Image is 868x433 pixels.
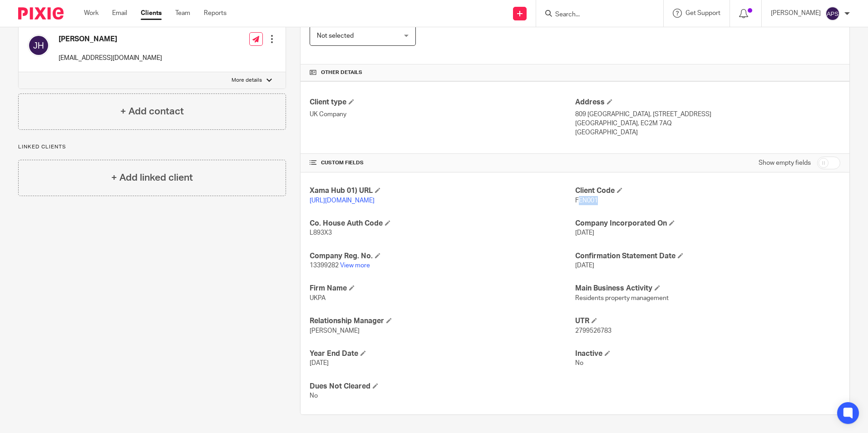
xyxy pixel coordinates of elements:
span: [DATE] [575,262,594,269]
h4: Client Code [575,186,840,196]
h4: [PERSON_NAME] [59,34,162,44]
img: svg%3E [28,34,49,56]
h4: Co. House Auth Code [310,219,575,228]
span: 2799526783 [575,328,612,334]
p: UK Company [310,110,575,119]
h4: UTR [575,316,840,326]
img: svg%3E [825,6,840,21]
h4: Relationship Manager [310,316,575,326]
p: [GEOGRAPHIC_DATA], EC2M 7AQ [575,119,840,128]
p: 809 [GEOGRAPHIC_DATA], [STREET_ADDRESS] [575,110,840,119]
span: [DATE] [310,360,329,366]
p: More details [232,77,262,84]
p: [EMAIL_ADDRESS][DOMAIN_NAME] [59,54,162,63]
h4: Dues Not Cleared [310,382,575,391]
span: Not selected [317,33,354,39]
a: [URL][DOMAIN_NAME] [310,197,375,204]
p: [PERSON_NAME] [771,9,821,18]
h4: Client type [310,98,575,107]
p: Linked clients [18,143,286,151]
span: UKPA [310,295,325,301]
h4: CUSTOM FIELDS [310,159,575,167]
input: Search [554,11,636,19]
a: Clients [141,9,162,18]
h4: + Add contact [120,104,184,118]
h4: Xama Hub 01) URL [310,186,575,196]
a: Team [175,9,190,18]
span: No [575,360,583,366]
h4: Year End Date [310,349,575,359]
span: Residents property management [575,295,669,301]
span: L893X3 [310,230,332,236]
h4: Address [575,98,840,107]
span: Other details [321,69,362,76]
span: 13399282 [310,262,339,269]
span: FEN001 [575,197,598,204]
span: No [310,393,318,399]
h4: Main Business Activity [575,284,840,293]
a: Reports [204,9,227,18]
h4: Company Incorporated On [575,219,840,228]
span: Get Support [686,10,720,16]
a: Work [84,9,99,18]
span: [PERSON_NAME] [310,328,360,334]
span: [DATE] [575,230,594,236]
h4: Firm Name [310,284,575,293]
h4: Company Reg. No. [310,251,575,261]
a: View more [340,262,370,269]
h4: + Add linked client [111,171,193,185]
h4: Confirmation Statement Date [575,251,840,261]
label: Show empty fields [759,158,811,167]
p: [GEOGRAPHIC_DATA] [575,128,840,137]
a: Email [112,9,127,18]
img: Pixie [18,7,64,20]
h4: Inactive [575,349,840,359]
